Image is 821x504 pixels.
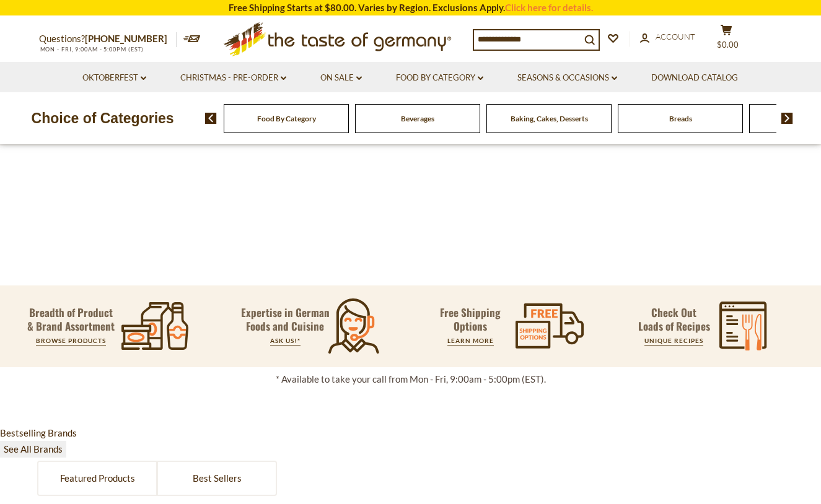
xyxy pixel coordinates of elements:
[708,24,745,55] button: $0.00
[36,337,106,344] a: BROWSE PRODUCTS
[717,40,739,50] span: $0.00
[39,46,144,53] span: MON - FRI, 9:00AM - 5:00PM (EST)
[781,113,793,124] img: next arrow
[640,30,695,44] a: Account
[82,71,146,85] a: Oktoberfest
[669,114,692,123] a: Breads
[396,71,483,85] a: Food By Category
[270,337,301,344] a: ASK US!*
[651,71,738,85] a: Download Catalog
[257,114,316,123] a: Food By Category
[644,337,703,344] a: UNIQUE RECIPES
[85,33,167,44] a: [PHONE_NUMBER]
[158,462,276,495] a: Best Sellers
[27,306,115,333] p: Breadth of Product & Brand Assortment
[429,306,511,333] p: Free Shipping Options
[511,114,588,123] a: Baking, Cakes, Desserts
[39,31,177,47] p: Questions?
[638,306,710,333] p: Check Out Loads of Recipes
[240,306,330,333] p: Expertise in German Foods and Cuisine
[38,462,156,495] a: Featured Products
[401,114,434,123] a: Beverages
[517,71,617,85] a: Seasons & Occasions
[505,2,593,13] a: Click here for details.
[180,71,286,85] a: Christmas - PRE-ORDER
[447,337,494,344] a: LEARN MORE
[205,113,217,124] img: previous arrow
[320,71,362,85] a: On Sale
[656,32,695,41] span: Account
